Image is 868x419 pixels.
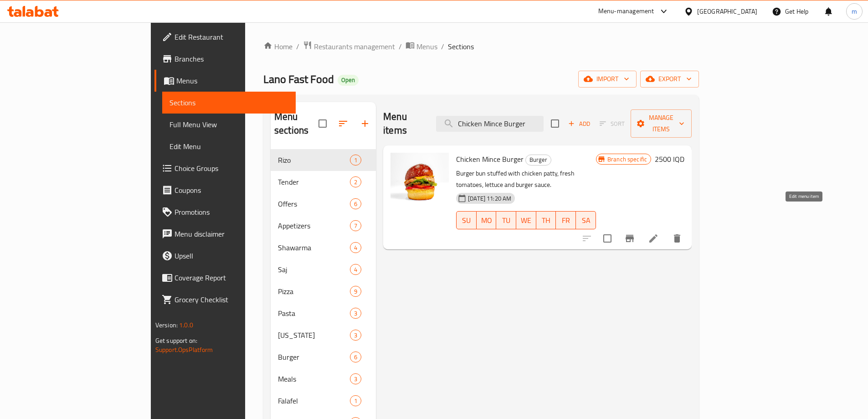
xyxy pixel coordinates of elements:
img: Chicken Mince Burger [390,153,449,211]
a: Menu disclaimer [154,223,296,245]
div: items [350,395,361,406]
span: Open [338,76,359,84]
div: Appetizers7 [271,215,376,237]
span: 1 [350,156,361,165]
span: Coverage Report [175,272,288,283]
span: Offers [278,198,350,209]
button: TU [496,211,516,229]
span: 1.0.0 [179,319,193,331]
div: items [350,352,361,362]
div: [US_STATE]3 [271,324,376,346]
span: WE [520,214,533,227]
div: items [350,330,361,341]
span: SU [460,214,473,227]
a: Promotions [154,201,296,223]
span: 9 [350,287,361,296]
span: 3 [350,331,361,340]
a: Edit Restaurant [154,26,296,48]
button: delete [666,228,688,249]
div: Pizza [278,286,350,297]
a: Upsell [154,245,296,267]
div: items [350,286,361,297]
span: Select all sections [313,114,332,133]
button: SU [456,211,477,229]
span: Sort sections [332,113,354,134]
span: TH [540,214,553,227]
div: items [350,242,361,253]
div: Pasta3 [271,302,376,324]
span: 3 [350,309,361,318]
span: [DATE] 11:20 AM [464,194,515,203]
h2: Menu sections [274,110,318,137]
span: Select section first [594,117,631,131]
a: Support.OpsPlatform [155,344,213,356]
button: export [640,71,699,88]
div: Falafel1 [271,390,376,412]
span: SA [580,214,592,227]
div: Tender [278,176,350,187]
span: export [647,73,692,85]
button: Add section [354,113,376,134]
span: TU [500,214,513,227]
span: Appetizers [278,220,350,231]
a: Menus [406,41,437,52]
span: Rizo [278,155,350,166]
a: Restaurants management [303,41,395,52]
h2: Menu items [383,110,425,137]
div: Pasta [278,308,350,319]
span: Edit Menu [169,141,288,152]
span: Burger [278,352,350,362]
span: Sections [169,97,288,108]
div: items [350,220,361,231]
button: Add [565,117,594,131]
span: Coupons [175,185,288,196]
span: Lano Fast Food [263,69,334,89]
span: 4 [350,265,361,274]
div: items [350,176,361,187]
span: Add [567,119,591,129]
span: Meals [278,373,350,384]
div: Tender2 [271,171,376,193]
nav: breadcrumb [263,41,699,52]
span: Get support on: [155,335,197,347]
span: MO [480,214,493,227]
h6: 2500 IQD [655,153,684,166]
div: Saj4 [271,259,376,280]
span: 3 [350,375,361,383]
span: Choice Groups [175,163,288,174]
div: Menu-management [598,6,654,17]
span: Full Menu View [169,119,288,130]
span: 6 [350,353,361,362]
button: WE [516,211,536,229]
button: FR [556,211,576,229]
div: items [350,264,361,275]
a: Menus [154,70,296,92]
div: Rizo1 [271,149,376,171]
span: Upsell [175,250,288,261]
div: Kentucky [278,330,350,341]
a: Full Menu View [162,114,296,135]
span: m [852,6,857,16]
div: Burger [525,155,551,166]
input: search [436,116,544,132]
span: Grocery Checklist [175,294,288,305]
div: items [350,198,361,209]
div: Meals3 [271,368,376,390]
div: Burger6 [271,346,376,368]
span: Branch specific [604,155,651,164]
a: Branches [154,48,296,70]
li: / [296,41,299,52]
span: Menus [416,41,437,52]
button: SA [576,211,596,229]
button: import [578,71,637,88]
div: Saj [278,264,350,275]
div: items [350,155,361,166]
div: items [350,308,361,319]
span: Shawarma [278,242,350,253]
span: Edit Restaurant [175,31,288,42]
span: Menu disclaimer [175,228,288,239]
span: 7 [350,222,361,230]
